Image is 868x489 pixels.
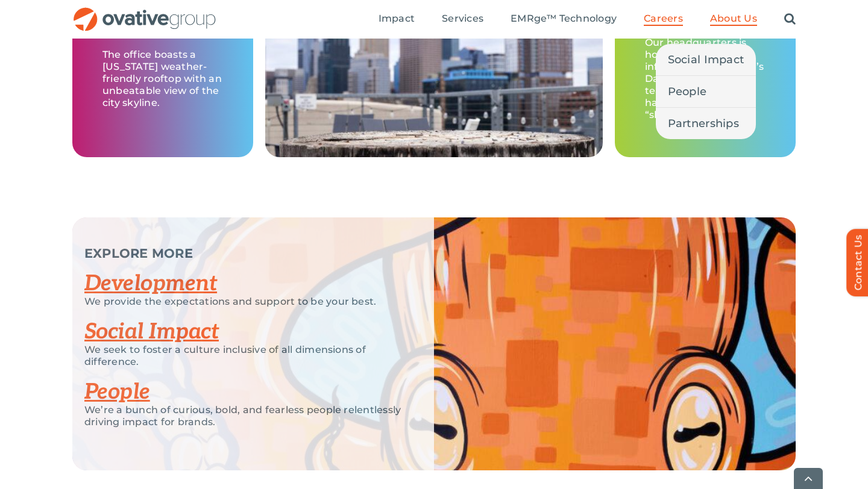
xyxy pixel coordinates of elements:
[644,13,683,26] a: Careers
[784,13,796,26] a: Search
[644,13,683,25] span: Careers
[84,344,404,368] p: We seek to foster a culture inclusive of all dimensions of difference.
[84,319,219,345] a: Social Impact
[442,13,483,26] a: Services
[84,404,404,428] p: We’re a bunch of curious, bold, and fearless people relentlessly driving impact for brands.
[656,44,756,75] a: Social Impact
[668,115,739,132] span: Partnerships
[511,13,617,25] span: EMRge™ Technology
[668,51,744,68] span: Social Impact
[72,6,217,17] a: OG_Full_horizontal_RGB
[379,13,415,25] span: Impact
[84,379,150,405] a: People
[645,37,766,121] p: Our headquarters is home to Ovative’s infamous Shenanigan’s Day event, an all-day team celebratio...
[84,296,404,308] p: We provide the expectations and support to be your best.
[656,76,756,107] a: People
[265,13,603,157] img: Careers – Minneapolis Grid 1
[84,248,404,260] p: EXPLORE MORE
[379,13,415,26] a: Impact
[710,13,757,26] a: About Us
[710,13,757,25] span: About Us
[442,13,483,25] span: Services
[102,49,223,109] p: The office boasts a [US_STATE] weather-friendly rooftop with an unbeatable view of the city skyline.
[656,108,756,139] a: Partnerships
[511,13,617,26] a: EMRge™ Technology
[668,83,707,100] span: People
[84,270,217,297] a: Development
